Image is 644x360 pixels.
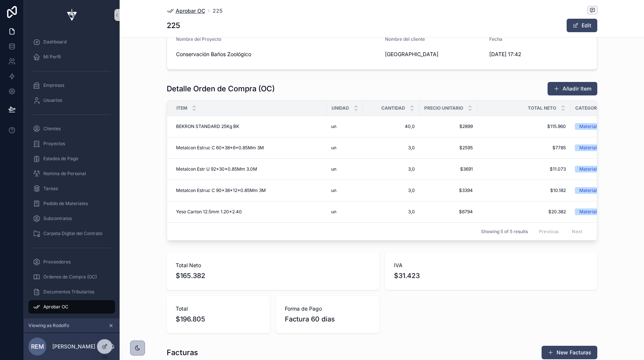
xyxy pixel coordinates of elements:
[43,201,88,207] span: Pedido de Materiales
[548,82,597,95] button: Añadir Item
[43,126,61,132] span: Clientes
[394,271,588,281] span: $31.423
[28,94,115,107] a: Usuarios
[368,145,415,151] span: 3,0
[28,35,115,49] a: Dashboard
[43,259,71,265] span: Proveedores
[331,123,336,129] span: un
[28,270,115,284] a: Órdenes de Compra (OC)
[394,262,588,269] span: IVA
[489,36,502,42] span: Fecha
[176,271,370,281] span: $165.382
[28,167,115,180] a: Nomina de Personal
[528,105,556,111] span: Total Neto
[482,145,566,151] span: $7785
[28,285,115,299] a: Documentos Tributarios
[28,197,115,210] a: Pedido de Materiales
[167,20,180,31] h1: 225
[489,51,588,58] span: [DATE] 17:42
[28,227,115,240] a: Carpeta Digital del Contrato
[331,145,336,151] span: un
[28,152,115,165] a: Estados de Pago
[28,300,115,314] a: Aprobar OC
[542,346,597,359] button: New Facturas
[176,105,187,111] span: Item
[43,82,64,88] span: Empresas
[167,7,205,15] a: Aprobar OC
[424,123,473,129] span: $2899
[482,187,566,193] span: $10.182
[424,105,463,111] span: Precio Unitario
[28,182,115,195] a: Tareas
[176,51,379,58] span: Conservación Baños Zoológico
[332,105,349,111] span: Unidad
[176,7,205,15] span: Aprobar OC
[167,83,275,94] h1: Detalle Orden de Compra (OC)
[579,166,597,173] div: Material
[579,208,597,215] div: Material
[52,343,95,350] p: [PERSON_NAME]
[28,255,115,269] a: Proveedores
[63,9,81,21] img: App logo
[176,145,264,151] span: Metalcon Estruc C 60*38*6*0.85Mm 3M
[24,30,120,318] div: scrollable content
[176,36,221,42] span: Nombre del Proyecto
[424,145,473,151] span: $2595
[28,50,115,64] a: Mi Perfil
[482,123,566,129] span: $115.960
[579,187,597,194] div: Material
[381,105,405,111] span: Cantidad
[43,141,65,147] span: Proyectos
[43,304,68,310] span: Aprobar OC
[331,166,336,172] span: un
[481,229,528,235] span: Showing 5 of 5 results
[579,123,597,130] div: Material
[567,19,597,32] button: Edit
[368,187,415,193] span: 3,0
[424,166,473,172] span: $3691
[176,166,257,172] span: Metalcon Estr U 92*30*0.85Mm 3.0M
[43,231,102,237] span: Carpeta Digital del Contrato
[213,7,222,15] a: 225
[43,54,61,60] span: Mi Perfil
[43,171,86,177] span: Nomina de Personal
[43,186,58,192] span: Tareas
[28,122,115,135] a: Clientes
[43,289,94,295] span: Documentos Tributarios
[285,314,370,324] span: Factura 60 dias
[368,123,415,129] span: 40,0
[331,209,336,215] span: un
[368,209,415,215] span: 3,0
[167,347,198,358] h1: Facturas
[43,216,72,222] span: Subcontratos
[28,212,115,225] a: Subcontratos
[575,105,601,111] span: Categoría
[43,39,67,45] span: Dashboard
[385,36,425,42] span: Nombre del cliente
[285,305,370,312] span: Forma de Pago
[331,187,336,193] span: un
[176,262,370,269] span: Total Neto
[176,187,266,193] span: Metalcon Estruc C 90*38*12*0.85Mm 3M
[482,209,566,215] span: $20.382
[31,342,44,351] span: REM
[43,97,62,103] span: Usuarios
[176,209,242,215] span: Yeso Carton 12.5mm 1.20*2.40
[28,79,115,92] a: Empresas
[176,305,261,312] span: Total
[28,137,115,150] a: Proyectos
[43,274,97,280] span: Órdenes de Compra (OC)
[43,156,78,162] span: Estados de Pago
[176,123,239,129] span: BEKRON STANDARD 25Kg BK
[368,166,415,172] span: 3,0
[385,51,484,58] span: [GEOGRAPHIC_DATA]
[176,314,261,324] span: $196.805
[424,187,473,193] span: $3394
[482,166,566,172] span: $11.073
[28,323,69,329] span: Viewing as Rodolfo
[424,209,473,215] span: $6794
[579,144,597,151] div: Material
